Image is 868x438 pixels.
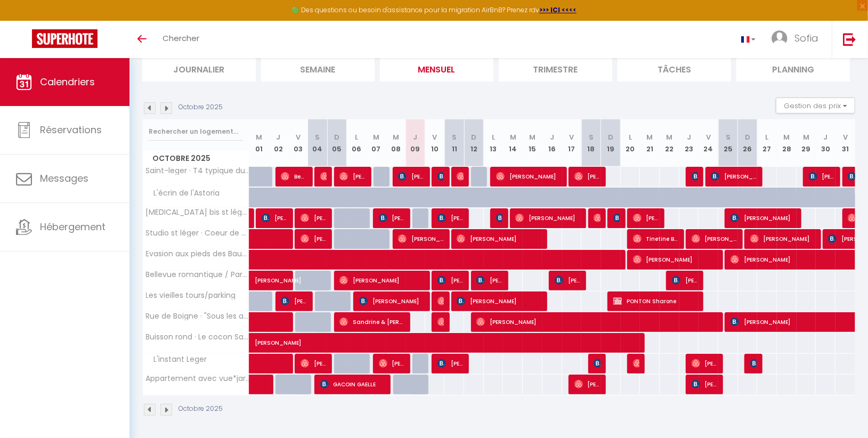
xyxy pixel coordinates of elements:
[40,172,88,185] span: Messages
[594,353,600,374] span: [PERSON_NAME]
[437,270,464,290] span: [PERSON_NAME]
[255,327,745,347] span: [PERSON_NAME]
[766,132,769,142] abbr: L
[457,229,542,249] span: [PERSON_NAME]
[745,132,750,142] abbr: D
[550,132,554,142] abbr: J
[144,188,223,199] span: L'écrin de l'Astoria
[574,374,601,394] span: [PERSON_NAME]
[476,270,502,290] span: [PERSON_NAME]
[692,374,718,394] span: [PERSON_NAME]
[542,119,562,167] th: 16
[288,119,308,167] th: 03
[464,119,484,167] th: 12
[776,98,855,113] button: Gestion des prix
[398,229,444,249] span: [PERSON_NAME]
[444,119,464,167] th: 11
[355,132,358,142] abbr: L
[144,250,251,258] span: Evasion aux pieds des Bauges : "Le Granier"
[393,132,399,142] abbr: M
[794,31,818,45] span: Sofia
[144,375,251,383] span: Appartement avec vue*jardin*terrasse*calme
[163,33,199,44] span: Chercher
[380,55,493,82] li: Mensuel
[296,132,301,142] abbr: V
[523,119,542,167] th: 15
[510,132,516,142] abbr: M
[437,353,464,374] span: [PERSON_NAME]
[143,151,249,166] span: Octobre 2025
[281,291,307,311] span: [PERSON_NAME]
[594,208,600,228] span: [PERSON_NAME]
[367,119,386,167] th: 07
[750,229,816,249] span: [PERSON_NAME]
[608,132,613,142] abbr: D
[777,119,797,167] th: 28
[249,271,269,291] a: [PERSON_NAME]
[589,132,594,142] abbr: S
[633,229,679,249] span: Tinetine Bret
[699,119,718,167] th: 24
[633,249,718,270] span: [PERSON_NAME]
[601,119,621,167] th: 19
[144,271,251,279] span: Bellevue romantique / Parking
[555,270,581,290] span: [PERSON_NAME]
[373,132,379,142] abbr: M
[379,353,405,374] span: [PERSON_NAME][MEDICAL_DATA]
[757,119,777,167] th: 27
[515,208,581,228] span: [PERSON_NAME]
[335,132,340,142] abbr: D
[499,55,612,82] li: Trimestre
[379,208,405,228] span: [PERSON_NAME] EL HABI
[315,132,320,142] abbr: S
[144,208,251,216] span: [MEDICAL_DATA] bis st léger · Élégant Appartement en plein centre historique
[386,119,405,167] th: 08
[711,166,757,186] span: [PERSON_NAME]
[413,132,417,142] abbr: J
[347,119,367,167] th: 06
[281,166,307,186] span: Beat Hächler
[269,119,288,167] th: 02
[425,119,445,167] th: 10
[484,119,504,167] th: 13
[492,132,495,142] abbr: L
[562,119,582,167] th: 17
[803,132,809,142] abbr: M
[706,132,711,142] abbr: V
[149,122,243,141] input: Rechercher un logement...
[262,208,288,228] span: [PERSON_NAME]
[437,166,444,186] span: [PERSON_NAME]
[320,374,386,394] span: GACOIN GAELLE
[457,166,463,186] span: [PERSON_NAME]
[672,270,698,290] span: [PERSON_NAME]
[339,312,405,332] span: Sandrine & [PERSON_NAME]
[359,291,425,311] span: [PERSON_NAME]
[144,291,236,299] span: Les vieilles tours/parking
[142,55,256,82] li: Journalier
[843,33,856,46] img: logout
[301,208,327,228] span: [PERSON_NAME]
[452,132,457,142] abbr: S
[437,208,464,228] span: [PERSON_NAME]
[629,132,632,142] abbr: L
[339,166,366,186] span: [PERSON_NAME]
[772,30,788,46] img: ...
[277,132,281,142] abbr: J
[738,119,758,167] th: 26
[40,75,95,88] span: Calendriers
[797,119,816,167] th: 29
[249,119,269,167] th: 01
[613,291,699,311] span: PONTON Sharone
[144,333,251,341] span: Buisson rond · Le cocon Savoyard
[633,208,659,228] span: [PERSON_NAME]
[679,119,699,167] th: 23
[764,21,832,58] a: ... Sofia
[437,291,444,311] span: [PERSON_NAME]
[32,29,98,48] img: Super Booking
[255,265,304,285] span: [PERSON_NAME]
[256,132,262,142] abbr: M
[301,353,327,374] span: [PERSON_NAME]
[692,229,737,249] span: [PERSON_NAME]
[692,353,718,374] span: [PERSON_NAME]
[144,312,251,320] span: Rue de Boigne · "Sous les arcades" WIFI-Centre historique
